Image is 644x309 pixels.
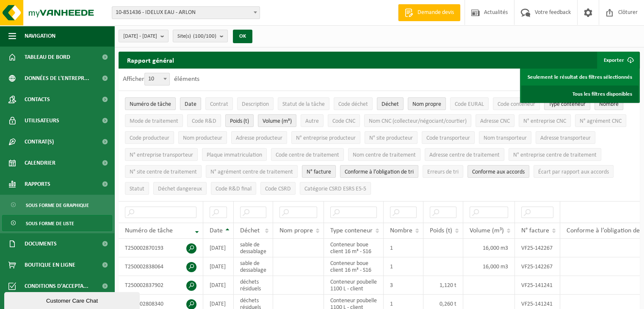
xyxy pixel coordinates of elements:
span: Conforme à l’obligation de tri [345,169,414,175]
button: ContratContrat: Activate to sort [205,97,233,110]
td: sable de dessablage [234,239,273,257]
span: Adresse producteur [236,135,282,141]
span: Conditions d'accepta... [25,276,88,297]
span: Nom producteur [183,135,222,141]
td: 1 [384,257,423,276]
span: Date [210,227,223,234]
label: Afficher éléments [123,76,199,83]
button: Code déchetCode déchet: Activate to sort [334,97,373,110]
span: N° entreprise CNC [523,118,566,124]
iframe: chat widget [4,290,141,309]
button: Code producteurCode producteur: Activate to sort [125,131,174,144]
button: Code EURALCode EURAL: Activate to sort [450,97,489,110]
button: Type conteneurType conteneur: Activate to sort [544,97,590,110]
span: Déchet dangereux [158,186,202,192]
span: N° site producteur [369,135,413,141]
td: VF25-142267 [515,239,560,257]
a: Demande devis [398,4,460,21]
button: Écart par rapport aux accordsÉcart par rapport aux accords: Activate to sort [533,165,614,178]
button: N° site centre de traitementN° site centre de traitement: Activate to sort [125,165,202,178]
span: Statut de la tâche [282,101,325,108]
span: Code CSRD [265,186,291,192]
span: Code R&D [192,118,216,124]
span: Code conteneur [498,101,535,108]
span: Catégorie CSRD ESRS E5-5 [304,186,366,192]
button: Code CNCCode CNC: Activate to sort [328,114,360,127]
button: DéchetDéchet: Activate to sort [377,97,404,110]
span: Boutique en ligne [25,254,75,276]
span: Nombre [599,101,619,108]
span: Volume (m³) [470,227,504,234]
count: (100/100) [193,33,216,39]
span: Numéro de tâche [125,227,173,234]
td: T250002838064 [119,257,203,276]
a: Tous les filtres disponibles [521,86,638,102]
button: Adresse centre de traitementAdresse centre de traitement: Activate to sort [425,148,504,161]
button: NombreNombre: Activate to sort [594,97,623,110]
td: [DATE] [203,257,234,276]
button: Mode de traitementMode de traitement: Activate to sort [125,114,183,127]
td: 16,000 m3 [463,257,515,276]
span: Documents [25,233,57,254]
button: OK [233,30,252,43]
h2: Rapport général [119,52,182,69]
span: Contrat [210,101,228,108]
span: Erreurs de tri [427,169,459,175]
td: [DATE] [203,239,234,257]
button: N° entreprise CNCN° entreprise CNC: Activate to sort [519,114,571,127]
span: Nombre [390,227,412,234]
span: N° facture [521,227,549,234]
span: 10-851436 - IDELUX EAU - ARLON [112,7,260,19]
span: Code R&D final [216,186,252,192]
td: [DATE] [203,276,234,295]
button: N° agrément CNCN° agrément CNC: Activate to sort [575,114,626,127]
span: Adresse transporteur [540,135,591,141]
button: Code CSRDCode CSRD: Activate to sort [260,182,296,195]
span: Nom propre [412,101,441,108]
button: Code R&DCode R&amp;D: Activate to sort [187,114,221,127]
span: Statut [130,186,144,192]
button: N° entreprise centre de traitementN° entreprise centre de traitement: Activate to sort [509,148,601,161]
button: Code centre de traitementCode centre de traitement: Activate to sort [271,148,344,161]
button: Poids (t)Poids (t): Activate to sort [225,114,254,127]
span: Déchet [240,227,260,234]
button: Nom producteurNom producteur: Activate to sort [178,131,227,144]
span: Rapports [25,174,50,195]
button: Adresse transporteurAdresse transporteur: Activate to sort [536,131,595,144]
button: Nom centre de traitementNom centre de traitement: Activate to sort [348,148,420,161]
span: Poids (t) [230,118,249,124]
span: Données de l'entrepr... [25,68,89,89]
td: T250002870193 [119,239,203,257]
span: N° entreprise transporteur [130,152,193,158]
span: 10 [144,73,170,86]
span: Contacts [25,89,50,110]
span: N° facture [307,169,331,175]
button: Volume (m³)Volume (m³): Activate to sort [258,114,296,127]
span: Code déchet [338,101,368,108]
span: Tableau de bord [25,47,70,68]
td: Conteneur boue client 16 m³ - S16 [324,257,384,276]
button: Conforme à l’obligation de tri : Activate to sort [340,165,418,178]
span: Code producteur [130,135,169,141]
span: 10 [145,73,169,85]
button: Exporter [597,52,639,69]
span: Type conteneur [330,227,373,234]
span: Mode de traitement [130,118,178,124]
span: Type conteneur [549,101,586,108]
span: Code centre de traitement [276,152,339,158]
span: Déchet [381,101,399,108]
span: Poids (t) [430,227,452,234]
button: Statut de la tâcheStatut de la tâche: Activate to sort [278,97,329,110]
span: Contrat(s) [25,131,54,152]
button: Nom CNC (collecteur/négociant/courtier)Nom CNC (collecteur/négociant/courtier): Activate to sort [364,114,471,127]
span: N° agrément CNC [580,118,622,124]
td: Conteneur poubelle 1100 L - client [324,276,384,295]
td: 1,120 t [423,276,463,295]
span: Sous forme de graphique [26,197,89,213]
td: 3 [384,276,423,295]
span: Calendrier [25,152,55,174]
span: 10-851436 - IDELUX EAU - ARLON [112,6,260,19]
button: [DATE] - [DATE] [119,30,169,42]
button: Déchet dangereux : Activate to sort [153,182,207,195]
td: déchets résiduels [234,276,273,295]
